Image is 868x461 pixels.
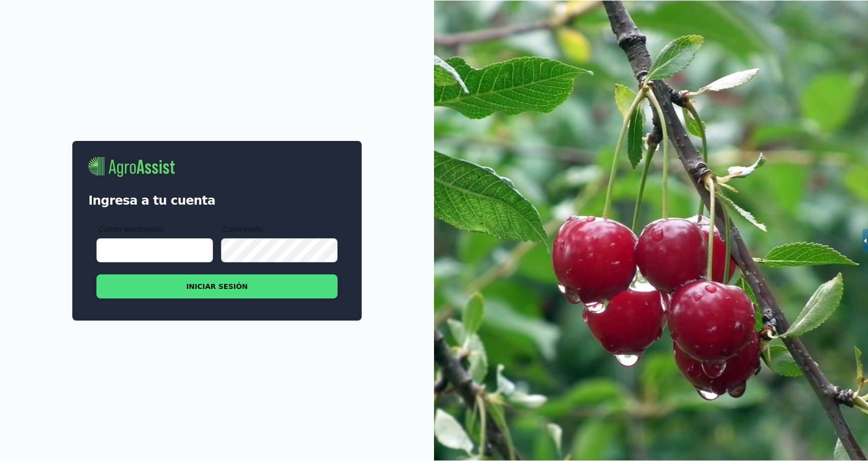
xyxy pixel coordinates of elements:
[221,238,338,262] input: Contraseña
[98,224,163,234] span: Correo electrónico
[88,157,175,177] img: AgroAssist
[96,238,213,262] input: Correo electrónico
[88,193,346,208] h1: Ingresa a tu cuenta
[96,274,338,298] button: INICIAR SESIÓN
[223,224,263,234] span: Contraseña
